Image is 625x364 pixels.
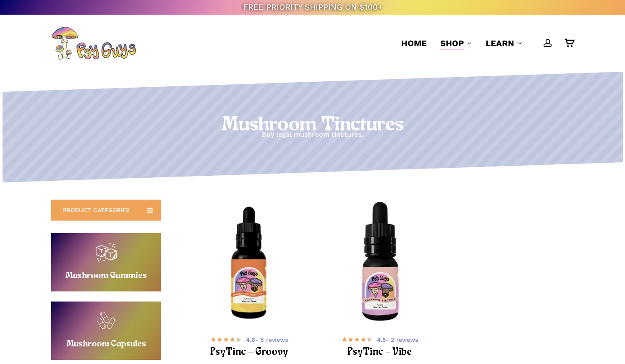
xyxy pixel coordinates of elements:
[440,37,472,49] a: Shop
[51,200,161,221] a: PRODUCT CATEGORIES
[377,336,386,343] b: 4.5
[329,334,431,356] a: 4.5- 2 reviews PsyTinc – Vibe
[319,201,442,324] img: Microdose Mushroom Tincture with PsyGuys branded label
[246,335,288,344] span: - 8 reviews
[401,38,427,48] span: Home
[377,335,418,344] span: - 2 reviews
[486,37,523,49] a: Learn
[401,37,427,49] a: Home
[63,206,130,214] span: PRODUCT CATEGORIES
[51,26,136,60] img: PsyGuys
[188,201,311,324] img: Macrodose Mushroom Tincture with PsyGuys branded label
[246,336,255,343] b: 4.6
[198,345,300,360] h2: PsyTinc – Groovy
[486,38,514,48] span: Learn
[565,39,574,48] a: Cart
[395,15,574,72] nav: Main Menu
[329,345,431,360] h2: PsyTinc – Vibe
[319,201,442,324] a: PsyTinc - Vibe
[440,38,464,48] span: Shop
[198,334,300,356] a: 4.6- 8 reviews PsyTinc – Groovy
[188,201,311,324] a: PsyTinc - Groovy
